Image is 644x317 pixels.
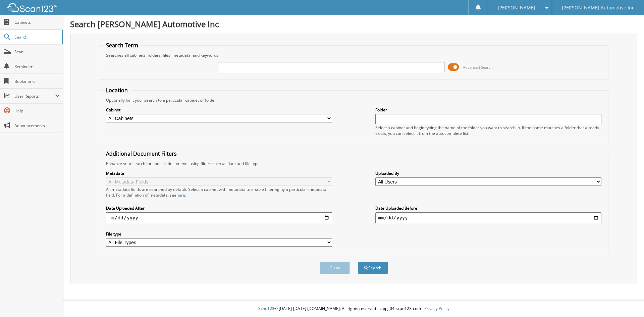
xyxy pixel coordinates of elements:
[176,192,185,198] a: here
[106,170,332,176] label: Metadata
[106,107,332,113] label: Cabinet
[375,212,601,223] input: end
[103,150,180,157] legend: Additional Document Filters
[14,34,59,40] span: Search
[106,212,332,223] input: start
[562,6,634,10] span: [PERSON_NAME] Automotive Inc
[14,49,60,55] span: Scan
[463,65,493,70] span: Advanced Search
[358,262,388,274] button: Search
[106,205,332,211] label: Date Uploaded After
[14,78,60,84] span: Bookmarks
[7,3,57,12] img: scan123-logo-white.svg
[106,187,332,198] div: All metadata fields are searched by default. Select a cabinet with metadata to enable filtering b...
[14,93,55,99] span: User Reports
[258,306,274,311] span: Scan123
[103,161,605,166] div: Enhance your search for specific documents using filters such as date and file type.
[424,306,449,311] a: Privacy Policy
[14,64,60,69] span: Reminders
[103,87,131,94] legend: Location
[14,108,60,114] span: Help
[375,125,601,136] div: Select a cabinet and begin typing the name of the folder you want to search in. If the name match...
[63,301,644,317] div: © [DATE]-[DATE] [DOMAIN_NAME]. All rights reserved | appg04-scan123-com |
[106,231,332,237] label: File type
[375,107,601,113] label: Folder
[70,18,637,30] h1: Search [PERSON_NAME] Automotive Inc
[103,42,142,49] legend: Search Term
[498,6,535,10] span: [PERSON_NAME]
[103,52,605,58] div: Searches all cabinets, folders, files, metadata, and keywords
[14,123,60,128] span: Announcements
[14,19,60,25] span: Cabinets
[375,170,601,176] label: Uploaded By
[375,205,601,211] label: Date Uploaded Before
[103,97,605,103] div: Optionally limit your search to a particular cabinet or folder
[320,262,350,274] button: Clear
